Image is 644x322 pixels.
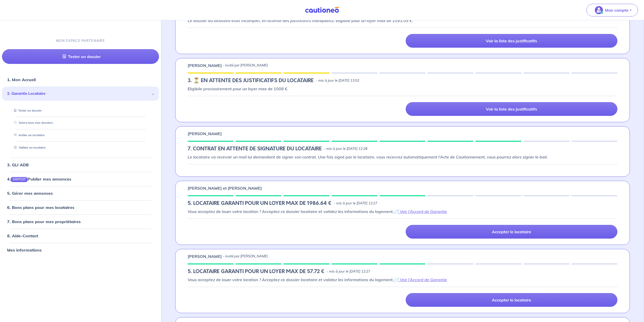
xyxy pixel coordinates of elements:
[2,202,159,212] div: 6. Bons plans pour mes locataires
[56,38,105,43] p: MON ESPACE PARTENAIRE
[595,6,603,14] img: illu_account_valid_menu.svg
[406,293,618,307] a: Accepter le locataire
[8,106,153,115] div: Tester un dossier
[12,121,53,124] a: Suivre tous mes dossiers
[188,277,447,282] em: Vous acceptez de louer votre location ? Acceptez ce dossier locataire et validez les informations...
[2,245,159,255] div: Mes informations
[188,200,332,206] h5: 5. LOCATAIRE GARANTI POUR UN LOYER MAX DE 1986.64 €
[2,188,159,198] div: 5. Gérer mes annonces
[188,78,314,84] h5: 3. ⏳️️ EN ATTENTE DES JUSTIFICATIFS DU LOCATAIRE
[12,133,45,137] a: Inviter un locataire
[7,219,81,224] a: 7. Bons plans pour mes propriétaires
[188,62,222,68] p: [PERSON_NAME]
[7,191,53,196] a: 5. Gérer mes annonces
[2,217,159,227] div: 7. Bons plans pour mes propriétaires
[188,185,262,191] p: [PERSON_NAME] et [PERSON_NAME]
[8,131,153,139] div: Inviter un locataire
[406,102,618,116] a: Voir la liste des justificatifs
[223,254,268,259] p: - invité par [PERSON_NAME]
[324,146,367,151] p: - mis à jour le [DATE] 12:28
[394,277,447,282] a: 📄 Voir l’Accord de Garantie
[486,38,537,43] p: Voir la liste des justificatifs
[2,160,159,170] div: 3. GLI ADB
[7,176,71,182] a: 4.GRATUITPublier mes annonces
[7,247,42,253] a: Mes informations
[188,209,447,214] em: Vous acceptez de louer votre location ? Acceptez ce dossier locataire et validez les informations...
[2,231,159,241] div: 8. Aide-Contact
[223,63,268,68] p: - invité par [PERSON_NAME]
[406,225,618,239] a: Accepter le locataire
[188,269,617,275] div: state: LANDLORD-CONTACT-IN-PENDING, Context: INELIGIBILITY,INELIGIBILITY
[2,87,159,101] div: 2. Garantie Locataire
[188,78,617,84] div: state: RENTER-DOCUMENTS-IN-PENDING, Context: ,NULL-NO-CERTIFICATE
[7,77,36,82] a: 1. Mon Accueil
[406,34,618,48] a: Voir la liste des justificatifs
[188,269,325,275] h5: 5. LOCATAIRE GARANTI POUR UN LOYER MAX DE 57.72 €
[8,119,153,127] div: Suivre tous mes dossiers
[492,297,531,302] p: Accepter le locataire
[316,78,359,83] p: - mis à jour le [DATE] 13:52
[303,7,341,13] img: Cautioneo
[7,205,74,210] a: 6. Bons plans pour mes locataires
[188,253,222,259] p: [PERSON_NAME]
[12,109,42,112] a: Tester un dossier
[188,154,548,159] em: Le locataire va recevoir un mail lui demandant de signer son contrat. Une fois signé par le locat...
[7,162,29,167] a: 3. GLI ADB
[2,75,159,85] div: 1. Mon Accueil
[12,146,46,149] a: Valider un locataire
[2,49,159,64] a: Tester un dossier
[486,106,537,112] p: Voir la liste des justificatifs
[188,146,617,152] div: state: RENTER-PAYMENT-METHOD-IN-PROGRESS, Context: ,IS-GL-CAUTION
[188,200,617,206] div: state: RENTER-PROPERTY-IN-PROGRESS, Context: ,
[2,174,159,184] div: 4.GRATUITPublier mes annonces
[7,233,38,238] a: 8. Aide-Contact
[492,229,531,234] p: Accepter le locataire
[188,131,222,137] p: [PERSON_NAME]
[188,86,288,91] em: Eligibile provisoirement pour un loyer max de 1008 €.
[605,7,629,13] p: Mon compte
[586,4,638,16] button: illu_account_valid_menu.svgMon compte
[188,18,413,23] em: Le dossier du locataire était incomplet, en attente des justificatifs manquants. Eligibile pour u...
[394,209,447,214] a: 📄 Voir l’Accord de Garantie
[8,144,153,152] div: Valider un locataire
[188,146,322,152] h5: 7. CONTRAT EN ATTENTE DE SIGNATURE DU LOCATAIRE
[327,269,370,274] p: - mis à jour le [DATE] 12:27
[334,201,377,206] p: - mis à jour le [DATE] 12:27
[7,91,150,97] span: 2. Garantie Locataire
